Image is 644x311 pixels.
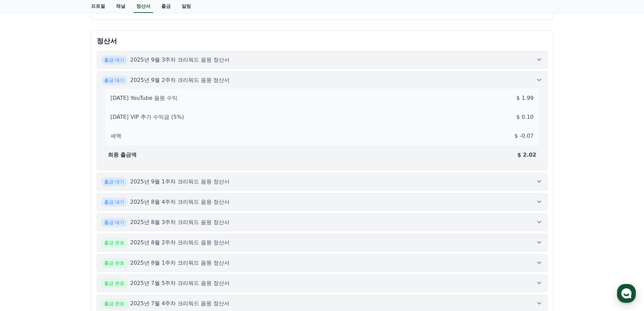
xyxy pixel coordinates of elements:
[517,113,534,121] p: $ 0.10
[130,178,230,186] p: 2025년 9월 1주차 크리워드 음원 정산서
[21,225,25,230] span: 홈
[515,132,534,140] p: $ -0.07
[130,76,230,84] p: 2025년 9월 2주차 크리워드 음원 정산서
[111,132,121,140] p: 세액
[130,198,230,206] p: 2025년 8월 4주차 크리워드 음원 정산서
[97,36,548,46] p: 정산서
[62,225,70,230] span: 대화
[97,193,548,211] button: 출금 대기 2025년 8월 4주차 크리워드 음원 정산서
[517,151,536,159] p: $ 2.02
[130,218,230,226] p: 2025년 8월 3주차 크리워드 음원 정산서
[97,51,548,69] button: 출금 대기 2025년 9월 3주차 크리워드 음원 정산서
[45,215,87,231] a: 대화
[130,56,230,64] p: 2025년 9월 3주차 크리워드 음원 정산서
[97,274,548,292] button: 출금 완료 2025년 7월 5주차 크리워드 음원 정산서
[101,218,127,227] span: 출금 대기
[97,214,548,231] button: 출금 대기 2025년 8월 3주차 크리워드 음원 정산서
[101,76,127,85] span: 출금 대기
[517,94,534,102] p: $ 1.99
[101,259,127,267] span: 출금 완료
[97,173,548,191] button: 출금 대기 2025년 9월 1주차 크리워드 음원 정산서
[2,215,45,231] a: 홈
[97,71,548,170] button: 출금 대기 2025년 9월 2주차 크리워드 음원 정산서 [DATE] YouTube 음원 수익 $ 1.99[DATE] VIP 추가 수익금 (5%) $ 0.10 세액 $ -0.0...
[97,254,548,272] button: 출금 완료 2025년 8월 1주차 크리워드 음원 정산서
[130,259,230,267] p: 2025년 8월 1주차 크리워드 음원 정산서
[104,225,113,230] span: 설정
[101,279,127,288] span: 출금 완료
[87,215,130,231] a: 설정
[130,299,230,308] p: 2025년 7월 4주차 크리워드 음원 정산서
[101,198,127,206] span: 출금 대기
[101,55,127,64] span: 출금 대기
[108,151,137,159] p: 최종 출금액
[130,239,230,247] p: 2025년 8월 2주차 크리워드 음원 정산서
[101,238,127,247] span: 출금 완료
[101,299,127,308] span: 출금 완료
[101,177,127,186] span: 출금 대기
[130,279,230,287] p: 2025년 7월 5주차 크리워드 음원 정산서
[111,113,184,121] p: [DATE] VIP 추가 수익금 (5%)
[97,234,548,251] button: 출금 완료 2025년 8월 2주차 크리워드 음원 정산서
[111,94,177,102] p: [DATE] YouTube 음원 수익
